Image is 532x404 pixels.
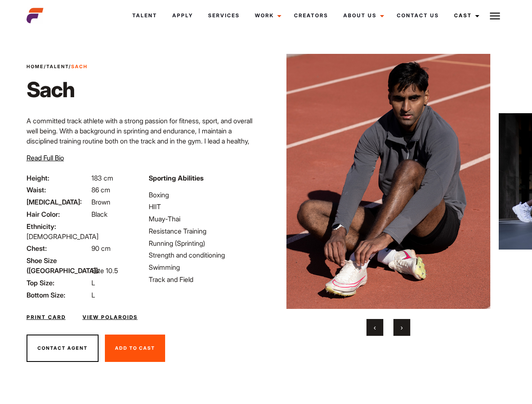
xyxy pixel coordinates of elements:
[27,116,261,166] p: A committed track athlete with a strong passion for fitness, sport, and overall well being. With ...
[27,209,90,219] span: Hair Color:
[27,64,44,69] a: Home
[27,154,64,162] span: Read Full Bio
[27,278,90,288] span: Top Size:
[46,64,69,69] a: Talent
[389,4,446,27] a: Contact Us
[27,197,90,207] span: [MEDICAL_DATA]:
[27,255,90,276] span: Shoe Size ([GEOGRAPHIC_DATA]):
[149,214,261,224] li: Muay-Thai
[27,335,99,362] button: Contact Agent
[149,238,261,248] li: Running (Sprinting)
[27,221,90,231] span: Ethnicity:
[27,153,64,163] button: Read Full Bio
[71,64,88,69] strong: Sach
[125,4,165,27] a: Talent
[91,291,95,299] span: L
[27,7,43,24] img: cropped-aefm-brand-fav-22-square.png
[91,186,110,194] span: 86 cm
[91,266,118,275] span: Size 10.5
[105,335,165,362] button: Add To Cast
[149,174,203,182] strong: Sporting Abilities
[91,279,95,287] span: L
[27,243,90,253] span: Chest:
[401,323,403,332] span: Next
[27,63,88,70] span: / /
[446,4,484,27] a: Cast
[27,185,90,195] span: Waist:
[115,345,155,351] span: Add To Cast
[149,250,261,260] li: Strength and conditioning
[27,77,88,102] h1: Sach
[165,4,201,27] a: Apply
[91,198,110,206] span: Brown
[27,314,66,321] a: Print Card
[247,4,286,27] a: Work
[149,274,261,284] li: Track and Field
[149,190,261,200] li: Boxing
[27,173,90,183] span: Height:
[286,4,336,27] a: Creators
[149,202,261,212] li: HIIT
[490,11,500,21] img: Burger icon
[201,4,247,27] a: Services
[149,262,261,272] li: Swimming
[149,226,261,236] li: Resistance Training
[83,314,138,321] a: View Polaroids
[91,244,111,252] span: 90 cm
[91,210,107,218] span: Black
[91,174,113,182] span: 183 cm
[27,290,90,300] span: Bottom Size:
[374,323,376,332] span: Previous
[336,4,389,27] a: About Us
[27,232,99,241] span: [DEMOGRAPHIC_DATA]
